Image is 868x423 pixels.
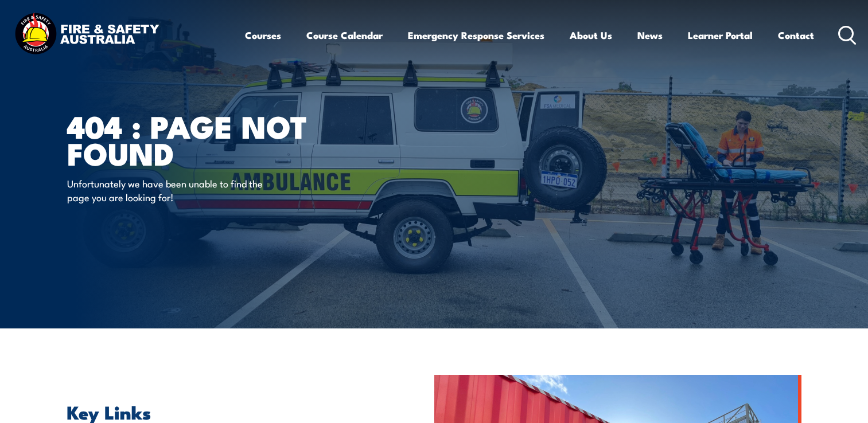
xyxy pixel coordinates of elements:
[67,177,277,203] p: Unfortunately we have been unable to find the page you are looking for!
[688,20,753,50] a: Learner Portal
[67,404,382,420] h2: Key Links
[67,112,351,166] h1: 404 : Page Not Found
[778,20,814,50] a: Contact
[637,20,663,50] a: News
[306,20,383,50] a: Course Calendar
[570,20,612,50] a: About Us
[408,20,544,50] a: Emergency Response Services
[245,20,281,50] a: Courses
